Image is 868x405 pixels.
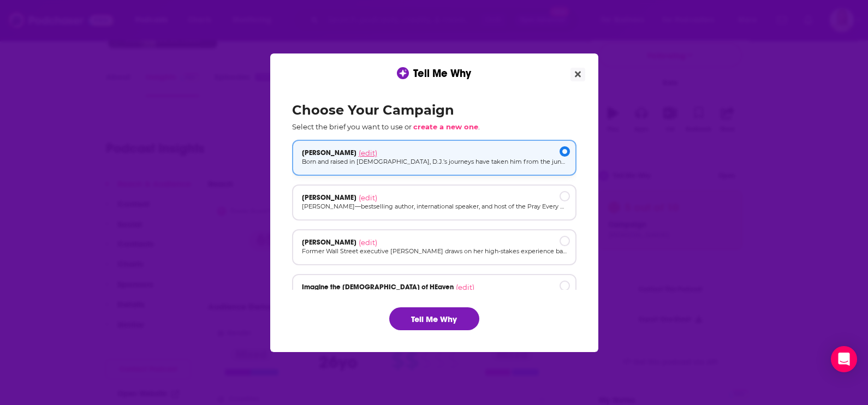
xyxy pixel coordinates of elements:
button: Tell Me Why [389,307,479,330]
span: [PERSON_NAME] [302,193,356,202]
span: Tell Me Why [413,67,471,80]
span: (edit) [359,238,377,247]
span: (edit) [359,193,377,202]
span: create a new one [413,122,478,131]
span: (edit) [359,148,377,157]
img: tell me why sparkle [399,69,407,78]
button: Close [570,68,585,81]
p: Select the brief you want to use or . [292,122,576,131]
p: [PERSON_NAME]—bestselling author, international speaker, and host of the Pray Every Day podcast w... [302,202,567,211]
span: (edit) [456,283,474,291]
h2: Choose Your Campaign [292,102,576,118]
span: [PERSON_NAME] [302,238,356,247]
p: Born and raised in [DEMOGRAPHIC_DATA], D.J.’s journeys have taken him from the jungles of the Ama... [302,157,567,166]
span: Imagine the [DEMOGRAPHIC_DATA] of HEaven [302,283,454,291]
span: [PERSON_NAME] [302,148,356,157]
p: Former Wall Street executive [PERSON_NAME] draws on her high-stakes experience balancing career a... [302,247,567,256]
div: Open Intercom Messenger [831,346,857,372]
